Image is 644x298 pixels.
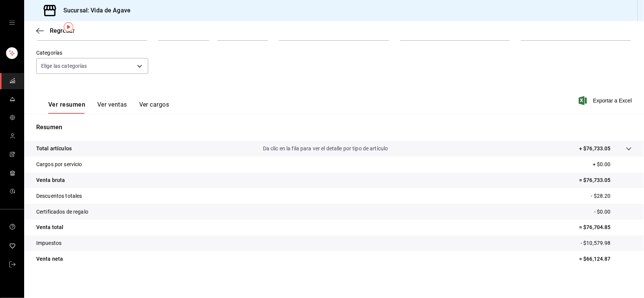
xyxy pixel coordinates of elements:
[41,62,87,70] span: Elige las categorías
[36,145,72,153] p: Total artículos
[36,27,75,34] button: Regresar
[36,223,63,231] p: Venta total
[36,176,65,184] p: Venta bruta
[36,160,82,168] p: Cargos por servicio
[64,22,73,32] img: Tooltip marker
[580,96,632,105] button: Exportar a Excel
[36,239,61,247] p: Impuestos
[36,208,88,216] p: Certificados de regalo
[50,27,75,34] span: Regresar
[263,145,388,153] p: Da clic en la fila para ver el detalle por tipo de artículo
[48,101,169,114] div: navigation tabs
[36,255,63,263] p: Venta neta
[591,192,632,200] p: - $28.20
[594,208,632,216] p: - $0.00
[581,239,632,247] p: - $10,579.98
[579,145,611,153] p: + $76,733.05
[57,6,131,15] h3: Sucursal: Vida de Agave
[579,223,632,231] p: = $76,704.85
[97,101,127,114] button: Ver ventas
[579,176,632,184] p: = $76,733.05
[36,123,632,132] p: Resumen
[36,50,148,56] label: Categorías
[139,101,169,114] button: Ver cargos
[36,192,82,200] p: Descuentos totales
[9,20,15,26] button: open drawer
[593,160,632,168] p: + $0.00
[579,255,632,263] p: = $66,124.87
[48,101,85,114] button: Ver resumen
